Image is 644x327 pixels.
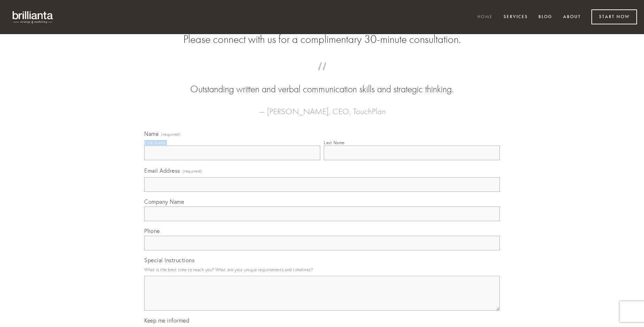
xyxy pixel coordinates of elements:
blockquote: Outstanding written and verbal communication skills and strategic thinking. [155,69,489,96]
a: Start Now [591,9,637,24]
span: Email Address [144,167,180,174]
h2: Please connect with us for a complimentary 30-minute consultation. [144,33,500,46]
span: “ [155,69,489,83]
figcaption: — [PERSON_NAME], CEO, TouchPlan [155,96,489,118]
span: Name [144,130,159,137]
span: (required) [161,132,181,137]
a: Home [473,11,497,23]
p: What is the best time to reach you? What are your unique requirements and timelines? [144,265,500,274]
span: Special Instructions [144,257,194,264]
span: Company Name [144,198,184,205]
div: Last Name [324,140,345,145]
span: Keep me informed [144,317,189,324]
a: About [559,11,585,23]
span: (required) [183,166,202,176]
div: First Name [144,140,166,145]
span: Phone [144,227,160,234]
img: brillianta - research, strategy, marketing [7,7,59,27]
a: Services [499,11,532,23]
a: Blog [534,11,557,23]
